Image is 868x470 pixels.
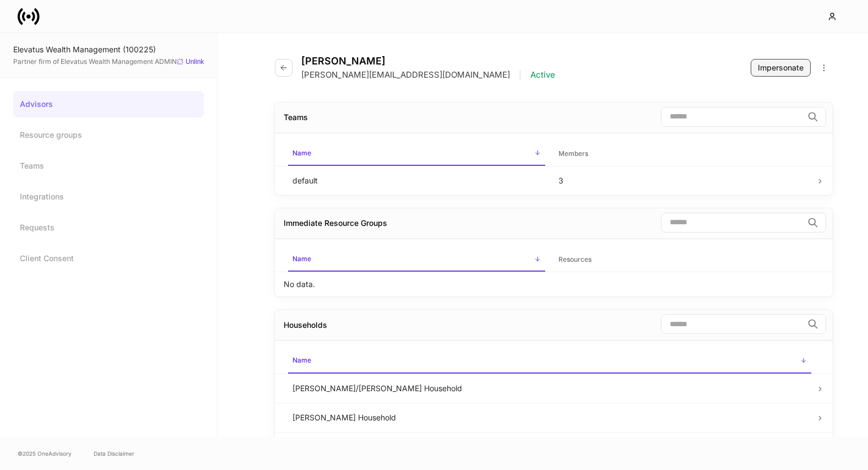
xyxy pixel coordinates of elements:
[288,349,811,373] span: Name
[301,55,555,67] h4: [PERSON_NAME]
[177,58,204,66] button: Unlink
[292,253,311,264] h6: Name
[284,112,308,123] div: Teams
[284,432,816,461] td: [PERSON_NAME]/[PERSON_NAME]
[61,57,177,66] a: Elevatus Wealth Management ADMIN
[758,62,804,73] div: Impersonate
[284,166,550,195] td: default
[284,374,816,403] td: [PERSON_NAME]/[PERSON_NAME] Household
[558,254,592,264] h6: Resources
[284,279,315,290] p: No data.
[13,44,204,55] div: Elevatus Wealth Management (100225)
[13,245,204,272] a: Client Consent
[13,214,204,241] a: Requests
[288,142,545,166] span: Name
[18,449,72,458] span: © 2025 OneAdvisory
[519,69,522,80] p: |
[554,248,811,271] span: Resources
[288,248,545,272] span: Name
[13,153,204,179] a: Teams
[292,355,311,365] h6: Name
[13,122,204,148] a: Resource groups
[13,183,204,210] a: Integrations
[292,148,311,158] h6: Name
[301,69,510,80] p: [PERSON_NAME][EMAIL_ADDRESS][DOMAIN_NAME]
[554,143,811,165] span: Members
[284,218,387,229] div: Immediate Resource Groups
[530,69,555,80] p: Active
[13,91,204,117] a: Advisors
[13,57,177,66] span: Partner firm of
[751,59,811,77] button: Impersonate
[550,166,816,195] td: 3
[284,403,816,432] td: [PERSON_NAME] Household
[94,449,134,458] a: Data Disclaimer
[558,148,588,159] h6: Members
[284,320,327,331] div: Households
